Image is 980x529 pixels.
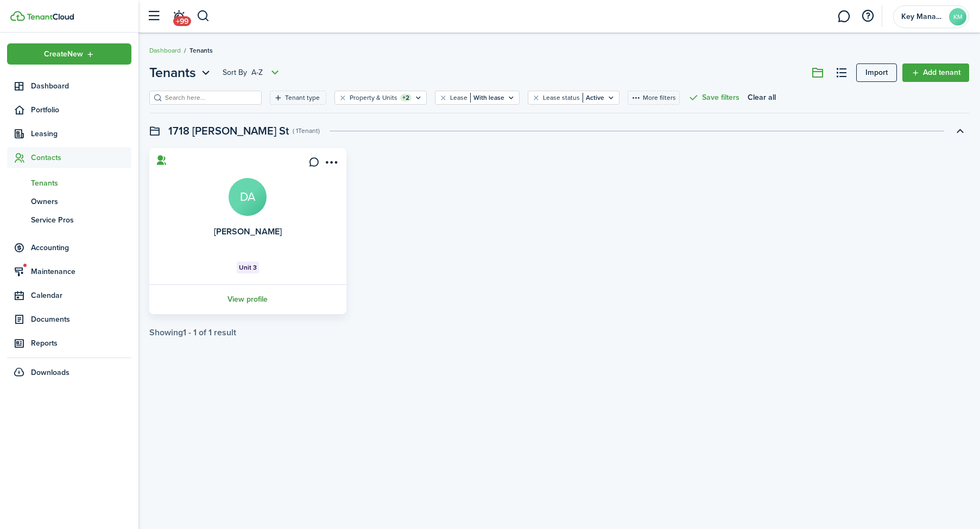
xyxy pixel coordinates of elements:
tenant-list-swimlane-item: Toggle accordion [149,148,969,337]
filter-tag-value: Active [583,93,604,103]
button: Sort byA-Z [223,66,282,79]
button: Toggle accordion [951,122,969,140]
span: A-Z [251,67,263,78]
filter-tag: Open filter [528,91,619,105]
span: Downloads [31,367,69,378]
filter-tag: Open filter [334,91,427,105]
button: Open menu [323,157,340,171]
span: Contacts [31,152,131,163]
a: Tenants [7,174,131,192]
button: Open resource center [858,7,877,26]
div: Showing result [149,328,236,337]
img: TenantCloud [27,14,74,20]
a: Notifications [168,3,189,30]
filter-tag: Open filter [435,91,520,105]
a: Add tenant [902,63,969,82]
button: Open menu [7,43,131,65]
button: Open menu [149,63,213,82]
filter-tag-label: Tenant type [285,93,320,103]
a: Reports [7,333,131,354]
span: Unit 3 [239,263,257,272]
a: Owners [7,192,131,211]
a: Messaging [833,3,854,30]
span: Owners [31,196,131,207]
span: Tenants [149,63,196,82]
a: Service Pros [7,211,131,229]
a: Import [856,63,897,82]
button: Save filters [688,91,739,105]
button: Clear all [748,91,776,105]
button: Clear filter [532,93,541,102]
span: Sort by [223,67,251,78]
a: Dashboard [7,75,131,97]
button: Open sidebar [143,6,164,27]
filter-tag-label: Property & Units [350,93,397,103]
filter-tag-label: Lease [450,93,467,103]
filter-tag-counter: +2 [400,94,412,101]
button: Tenants [149,63,213,82]
filter-tag-label: Lease status [543,93,580,103]
span: Key Management [901,13,945,21]
button: More filters [628,91,680,105]
button: Clear filter [338,93,347,102]
span: Maintenance [31,266,131,277]
span: Reports [31,337,131,349]
swimlane-subtitle: ( 1 Tenant ) [293,126,320,136]
a: Dashboard [149,46,181,55]
span: Tenants [189,46,213,55]
filter-tag-value: With lease [470,93,504,103]
span: Tenants [31,177,131,189]
span: Dashboard [31,80,131,92]
span: +99 [173,16,191,26]
img: TenantCloud [10,11,25,21]
a: [PERSON_NAME] [214,225,282,238]
a: View profile [148,284,348,314]
span: Accounting [31,242,131,253]
span: Leasing [31,128,131,139]
filter-tag: Open filter [270,91,326,105]
input: Search here... [162,93,258,103]
span: Portfolio [31,104,131,116]
avatar-text: KM [949,8,966,26]
button: Clear filter [439,93,448,102]
span: Create New [44,50,83,58]
button: Open menu [223,66,282,79]
swimlane-title: 1718 [PERSON_NAME] St [168,123,289,139]
button: Search [197,7,210,26]
pagination-page-total: 1 - 1 of 1 [183,326,212,339]
span: Calendar [31,290,131,301]
span: Service Pros [31,214,131,226]
span: Documents [31,314,131,325]
a: DA [229,178,267,216]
